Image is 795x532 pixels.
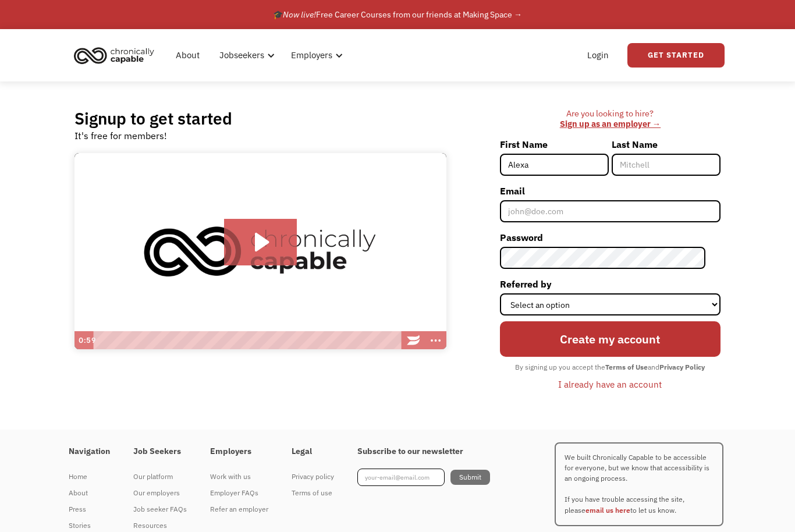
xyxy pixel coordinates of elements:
div: Employers [291,48,332,62]
a: About [169,37,207,74]
div: Press [69,502,110,516]
div: About [69,486,110,500]
a: Employer FAQs [210,485,268,501]
div: Our platform [133,470,187,484]
button: Play Video: Introducing Chronically Capable [224,219,297,265]
div: Jobseekers [212,37,278,74]
p: We built Chronically Capable to be accessible for everyone, but we know that accessibility is an ... [555,442,723,526]
a: Login [580,37,616,74]
div: Playbar [99,331,397,350]
h4: Employers [210,446,268,457]
h4: Legal [292,446,334,457]
strong: Privacy Policy [659,363,705,371]
div: Are you looking to hire? ‍ [500,108,721,130]
input: Create my account [500,321,721,357]
div: It's free for members! [74,129,167,143]
form: Member-Signup-Form [500,135,721,394]
a: Sign up as an employer → [560,118,661,129]
div: Privacy policy [292,470,334,484]
a: Privacy policy [292,469,334,485]
form: Footer Newsletter [357,469,490,486]
strong: Terms of Use [605,363,648,371]
div: Home [69,470,110,484]
h4: Navigation [69,446,110,457]
a: Our platform [133,469,187,485]
input: Joni [500,154,609,176]
div: Jobseekers [219,48,264,62]
a: email us here [585,506,630,515]
a: Refer an employer [210,501,268,517]
div: Employer FAQs [210,486,268,500]
label: First Name [500,135,609,154]
div: Job seeker FAQs [133,502,187,516]
input: your-email@email.com [357,469,445,486]
label: Email [500,182,721,200]
a: Home [69,469,110,485]
div: I already have an account [558,377,662,391]
a: About [69,485,110,501]
h4: Subscribe to our newsletter [357,446,490,457]
input: john@doe.com [500,200,721,222]
a: Get Started [627,43,725,68]
a: home [70,42,163,68]
a: I already have an account [549,374,670,394]
div: By signing up you accept the and [509,360,711,375]
img: Introducing Chronically Capable [74,153,446,350]
div: Employers [284,37,346,74]
a: Job seeker FAQs [133,501,187,517]
div: Work with us [210,470,268,484]
label: Last Name [612,135,721,154]
a: Press [69,501,110,517]
div: 🎓 Free Career Courses from our friends at Making Space → [273,8,522,22]
a: Work with us [210,469,268,485]
div: Our employers [133,486,187,500]
label: Referred by [500,275,721,293]
input: Mitchell [612,154,721,176]
img: Chronically Capable logo [70,42,158,68]
a: Wistia Logo -- Learn More [402,331,424,350]
a: Our employers [133,485,187,501]
h4: Job Seekers [133,446,187,457]
input: Submit [450,470,490,485]
h2: Signup to get started [74,108,232,129]
button: Show more buttons [424,331,446,350]
em: Now live! [283,9,316,20]
div: Terms of use [292,486,334,500]
label: Password [500,228,721,247]
a: Terms of use [292,485,334,501]
div: Refer an employer [210,502,268,516]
